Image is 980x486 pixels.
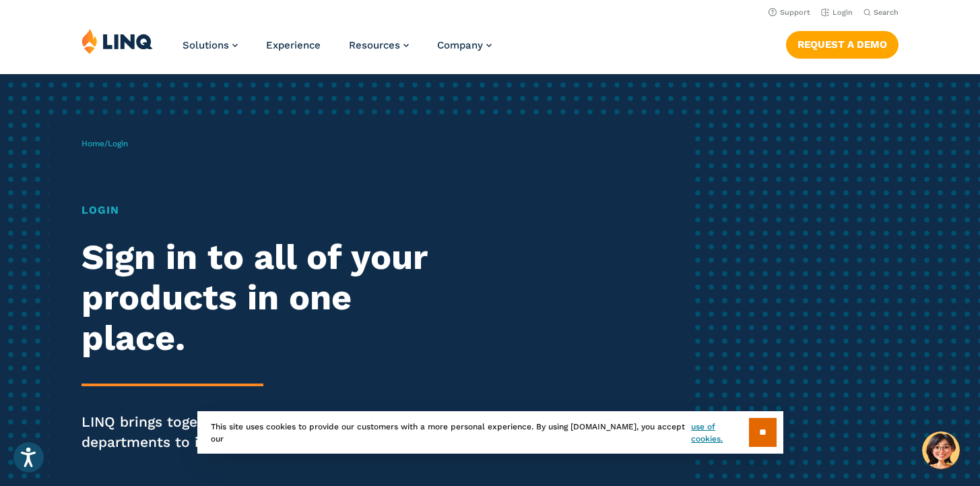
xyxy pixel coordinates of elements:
a: Solutions [183,39,238,51]
h2: Sign in to all of your products in one place. [81,237,459,358]
a: Request a Demo [786,31,899,58]
img: LINQ | K‑12 Software [81,28,153,54]
a: use of cookies. [691,421,748,445]
a: Resources [349,39,409,51]
p: LINQ brings together students, parents and all your departments to improve efficiency and transpa... [81,412,459,452]
a: Company [437,39,492,51]
a: Experience [266,39,321,51]
div: This site uses cookies to provide our customers with a more personal experience. By using [DOMAIN... [197,411,783,454]
span: / [81,139,128,148]
span: Company [437,39,483,51]
a: Login [821,8,853,17]
span: Search [874,8,899,17]
span: Login [108,139,128,148]
h1: Login [81,202,459,218]
span: Solutions [183,39,229,51]
a: Support [769,8,810,17]
nav: Button Navigation [786,28,899,58]
a: Home [81,139,104,148]
span: Resources [349,39,400,51]
button: Open Search Bar [863,7,899,18]
button: Hello, have a question? Let’s chat. [922,431,960,469]
nav: Primary Navigation [183,28,492,73]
